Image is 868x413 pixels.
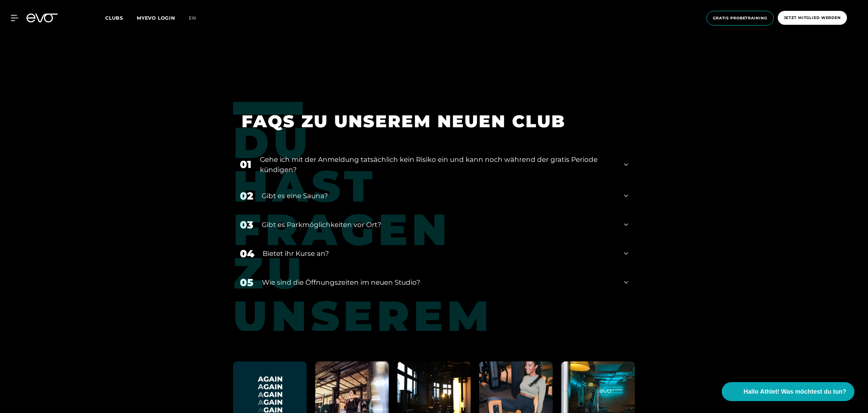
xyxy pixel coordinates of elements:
span: en [189,15,196,21]
div: Gehe ich mit der Anmeldung tatsächlich kein Risiko ein und kann noch während der gratis Periode k... [260,154,616,175]
div: 04 [240,246,254,261]
div: Gibt es Parkmöglichkeiten vor Ort? [262,220,616,230]
div: Gibt es eine Sauna? [262,191,616,201]
span: Jetzt Mitglied werden [784,15,841,21]
a: MYEVO LOGIN [137,15,175,21]
a: Jetzt Mitglied werden [776,11,849,25]
div: 02 [240,188,253,204]
a: en [189,14,204,22]
div: 01 [240,157,251,172]
div: ​Wie sind die Öffnungszeiten im neuen Studio? [262,277,616,287]
div: Bietet ihr Kurse an? [263,248,616,259]
div: 03 [240,217,253,232]
span: Hallo Athlet! Was möchtest du tun? [743,387,846,396]
button: Hallo Athlet! Was möchtest du tun? [722,382,854,401]
span: Gratis Probetraining [713,15,767,21]
a: Clubs [105,15,137,21]
span: Clubs [105,15,123,21]
a: Gratis Probetraining [704,11,776,25]
div: 05 [240,275,253,290]
h1: FAQS ZU UNSEREM NEUEN CLUB [242,110,618,132]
